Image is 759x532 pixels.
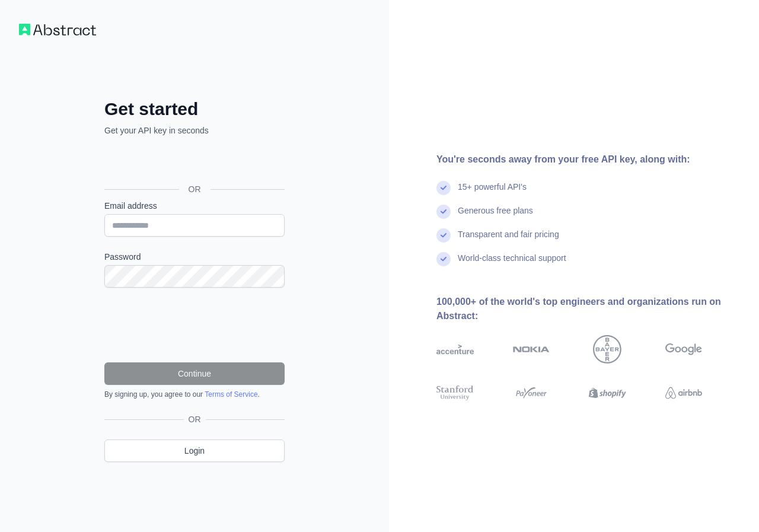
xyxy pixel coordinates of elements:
[436,228,451,243] img: check mark
[436,181,451,195] img: check mark
[458,205,533,228] div: Generous free plans
[104,98,285,120] h2: Get started
[458,252,566,276] div: World-class technical support
[513,384,550,402] img: payoneer
[436,295,740,323] div: 100,000+ of the world's top engineers and organizations run on Abstract:
[458,181,527,205] div: 15+ powerful API's
[104,390,285,399] div: By signing up, you agree to our .
[104,302,285,348] iframe: reCAPTCHA
[104,200,285,212] label: Email address
[179,183,211,195] span: OR
[665,384,703,402] img: airbnb
[436,335,474,364] img: accenture
[436,152,740,167] div: You're seconds away from your free API key, along with:
[513,335,550,364] img: nokia
[104,362,285,385] button: Continue
[593,335,621,364] img: bayer
[665,335,703,364] img: google
[436,252,451,266] img: check mark
[589,384,626,402] img: shopify
[104,439,285,462] a: Login
[104,251,285,263] label: Password
[19,24,96,36] img: Workflow
[205,390,257,399] a: Terms of Service
[98,149,288,176] iframe: Sign in with Google Button
[458,228,559,252] div: Transparent and fair pricing
[104,125,285,136] p: Get your API key in seconds
[436,205,451,219] img: check mark
[436,384,474,402] img: stanford university
[184,413,206,425] span: OR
